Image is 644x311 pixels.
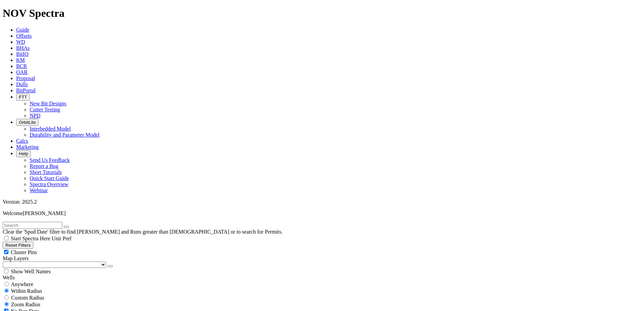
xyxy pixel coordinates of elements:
div: Wells [3,275,641,281]
a: NPD [30,113,40,118]
button: FTT [16,94,30,101]
a: Marketing [16,144,39,150]
input: Start Spectra Here [4,236,8,240]
span: [PERSON_NAME] [23,210,66,216]
h1: NOV Spectra [3,7,641,20]
a: Short Tutorials [30,169,62,175]
a: Offsets [16,33,32,39]
a: Calcs [16,138,28,144]
span: Unit Pref [52,236,71,241]
a: BitPortal [16,88,36,93]
button: Reset Filters [3,242,33,249]
input: Search [3,222,62,229]
a: Quick Start Guide [30,175,69,181]
a: BHAs [16,45,30,51]
a: Webinar [30,187,48,193]
span: Show Well Names [11,269,51,274]
a: Spectra Overview [30,181,68,187]
div: Version: 2025.2 [3,199,641,205]
a: Guide [16,27,29,33]
span: FTT [19,95,27,100]
span: Start Spectra Here [11,236,50,241]
span: Map Layers [3,255,29,261]
span: Cluster Pins [11,249,37,255]
span: Zoom Radius [11,302,40,307]
a: Interbedded Model [30,126,71,132]
a: Send Us Feedback [30,157,70,163]
span: OrbitLite [19,120,36,125]
span: Within Radius [11,288,42,294]
span: Clear the 'Spud Date' filter to find [PERSON_NAME] and Runs greater than [DEMOGRAPHIC_DATA] or to... [3,229,283,235]
a: Dulls [16,81,28,87]
a: BCR [16,63,27,69]
a: WD [16,39,25,45]
a: OAR [16,69,28,75]
span: Help [19,151,28,156]
a: Proposal [16,75,35,81]
a: Cutter Testing [30,107,60,112]
a: Report a Bug [30,163,58,169]
span: Custom Radius [11,295,44,301]
a: Durability and Parameter Model [30,132,100,138]
button: Help [16,150,31,157]
a: New Bit Designs [30,101,66,106]
a: BitIQ [16,51,28,57]
p: Welcome [3,210,641,216]
a: KM [16,57,25,63]
button: OrbitLite [16,119,38,126]
span: Anywhere [11,281,33,287]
